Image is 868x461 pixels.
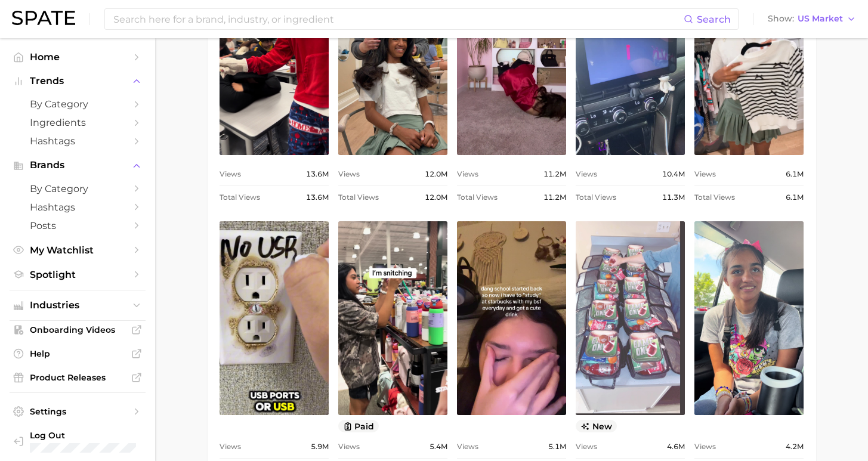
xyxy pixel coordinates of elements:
span: 13.6m [306,167,329,181]
span: Views [457,167,478,181]
span: Views [694,440,716,454]
a: Home [10,48,146,66]
button: Brands [10,156,146,174]
span: Industries [30,300,125,311]
span: Total Views [457,190,498,205]
span: 11.2m [543,190,566,205]
span: Total Views [338,190,379,205]
span: Posts [30,220,125,231]
span: Total Views [576,190,616,205]
a: Spotlight [10,265,146,284]
button: ShowUS Market [765,11,859,27]
span: 5.4m [430,440,447,454]
a: Log out. Currently logged in with e-mail alyssa@spate.nyc. [10,426,146,456]
span: Spotlight [30,269,125,280]
span: Views [576,167,597,181]
a: Product Releases [10,369,146,386]
span: 5.1m [548,440,566,454]
a: Onboarding Videos [10,321,146,339]
a: Ingredients [10,113,146,132]
span: 4.6m [667,440,685,454]
span: 6.1m [786,167,804,181]
span: 6.1m [786,190,804,205]
span: 13.6m [306,190,329,205]
a: by Category [10,95,146,113]
span: by Category [30,98,125,110]
a: My Watchlist [10,241,146,259]
span: Views [220,167,241,181]
span: Views [220,440,241,454]
img: SPATE [12,11,75,25]
span: Views [338,167,360,181]
button: Industries [10,296,146,314]
span: 11.3m [662,190,685,205]
span: Views [694,167,716,181]
span: 12.0m [425,167,447,181]
span: 11.2m [543,167,566,181]
span: Hashtags [30,202,125,213]
span: Show [768,16,794,22]
span: new [576,420,617,432]
span: My Watchlist [30,245,125,256]
span: by Category [30,183,125,194]
a: Hashtags [10,198,146,216]
span: 4.2m [786,440,804,454]
span: Total Views [220,190,260,205]
span: Help [30,348,125,359]
input: Search here for a brand, industry, or ingredient [112,9,684,29]
span: Views [338,440,360,454]
span: Product Releases [30,372,125,383]
span: Ingredients [30,117,125,128]
button: Trends [10,72,146,90]
span: 12.0m [425,190,447,205]
span: Onboarding Videos [30,324,125,335]
span: 10.4m [662,167,685,181]
a: Posts [10,216,146,235]
span: Views [576,440,597,454]
a: Hashtags [10,132,146,150]
span: Settings [30,406,125,417]
span: Trends [30,76,125,86]
span: Brands [30,160,125,171]
button: paid [338,420,379,432]
span: US Market [798,16,843,22]
span: Views [457,440,478,454]
span: Home [30,51,125,63]
span: 5.9m [311,440,329,454]
span: Search [697,14,731,25]
span: Hashtags [30,135,125,147]
a: Help [10,345,146,363]
span: Log Out [30,430,136,441]
span: Total Views [694,190,735,205]
a: Settings [10,403,146,420]
a: by Category [10,180,146,198]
